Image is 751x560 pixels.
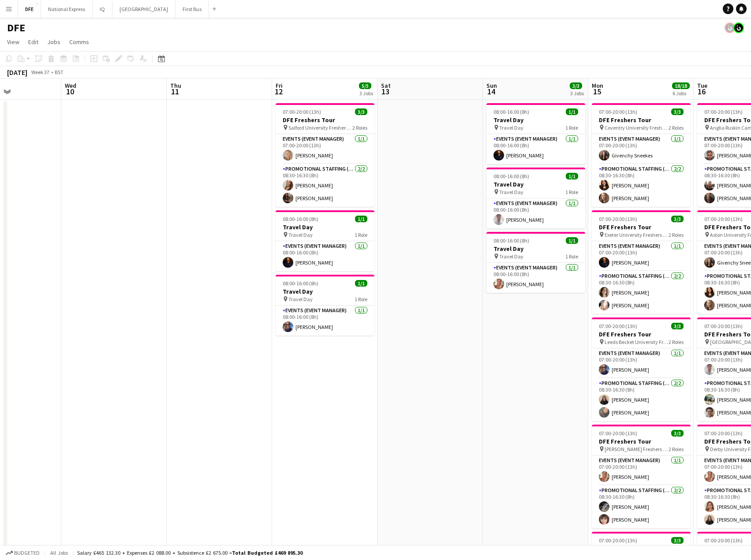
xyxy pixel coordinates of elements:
a: View [4,36,23,48]
span: Edit [28,38,38,46]
a: Comms [66,36,93,48]
span: Total Budgeted £469 895.30 [232,549,303,556]
button: IQ [93,0,112,18]
div: Salary £465 132.30 + Expenses £2 088.00 + Subsistence £2 675.00 = [77,549,303,556]
button: Budgeted [4,548,41,558]
span: All jobs [49,549,70,556]
span: Budgeted [14,550,40,556]
div: [DATE] [7,68,27,77]
button: DFE [18,0,41,18]
a: Edit [25,36,42,48]
span: View [7,38,19,46]
button: First Bus [176,0,209,18]
button: [GEOGRAPHIC_DATA] [112,0,176,18]
h1: DFE [7,21,25,34]
button: National Express [41,0,93,18]
span: Comms [69,38,89,46]
span: Jobs [47,38,60,46]
div: BST [55,69,64,75]
app-user-avatar: Tim Bodenham [733,22,744,33]
a: Jobs [44,36,64,48]
app-user-avatar: Tim Bodenham [725,22,735,33]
